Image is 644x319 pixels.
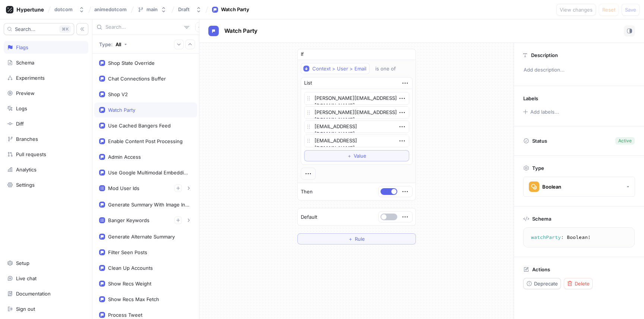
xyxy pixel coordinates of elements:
span: Watch Party [224,28,258,34]
div: main [146,6,158,13]
div: Draft [178,6,190,13]
span: animedotcom [94,7,127,12]
button: Draft [175,3,205,16]
a: Documentation [4,287,88,300]
button: ＋Rule [297,233,416,244]
p: Type: [99,41,113,47]
button: dotcom [51,3,88,16]
button: Deprecate [523,278,561,289]
div: Filter Seen Posts [108,249,147,255]
div: Add labels... [530,110,559,114]
button: Type: All [97,38,130,51]
button: Collapse all [185,40,195,49]
button: Reset [599,4,619,16]
div: Admin Access [108,154,141,160]
div: Logs [16,105,27,111]
div: Chat Connections Buffer [108,76,166,82]
p: Type [532,165,544,171]
span: ＋ [348,237,353,241]
div: Pull requests [16,151,46,157]
textarea: [PERSON_NAME][EMAIL_ADDRESS][DOMAIN_NAME] [304,92,409,105]
div: Flags [16,44,28,50]
div: Analytics [16,167,37,173]
div: Settings [16,182,35,188]
div: Generate Summary With Image Input [108,202,189,208]
div: Use Google Multimodal Embeddings [108,170,189,176]
button: Context > User > Email [301,63,370,74]
textarea: [EMAIL_ADDRESS][DOMAIN_NAME] [304,135,409,147]
div: Watch Party [221,6,249,13]
p: Description [531,52,558,58]
div: Sign out [16,306,35,312]
div: List [304,79,312,87]
textarea: [PERSON_NAME][EMAIL_ADDRESS][DOMAIN_NAME] [304,106,409,119]
button: View changes [556,4,596,16]
div: Live chat [16,275,37,281]
input: Search... [105,23,181,31]
div: Generate Alternate Summary [108,234,175,240]
div: Process Tweet [108,312,142,318]
div: Diff [16,121,24,127]
div: Schema [16,60,34,66]
textarea: [EMAIL_ADDRESS][DOMAIN_NAME] [304,120,409,133]
p: If [301,51,304,58]
div: Context > User > Email [312,66,366,72]
span: Save [625,7,636,12]
p: Actions [532,266,550,272]
button: ＋Value [304,150,409,161]
span: ＋ [347,154,352,158]
button: is one of [372,63,407,74]
button: Save [622,4,640,16]
div: Preview [16,90,35,96]
p: Labels [523,95,538,101]
span: Reset [602,7,615,12]
div: Enable Content Post Processing [108,138,183,144]
div: Shop V2 [108,91,128,97]
div: Setup [16,260,29,266]
span: Rule [355,237,365,241]
p: Default [301,214,317,221]
button: Add labels... [521,107,561,117]
button: Search...K [4,23,74,35]
div: Shop State Override [108,60,155,66]
div: is one of [375,66,396,72]
div: Boolean [542,184,561,190]
p: Schema [532,216,551,222]
button: Expand all [174,40,184,49]
div: Show Recs Weight [108,281,151,287]
span: Delete [575,281,590,286]
div: Branches [16,136,38,142]
div: Active [618,138,632,144]
div: Mod User Ids [108,185,139,191]
button: main [135,3,170,16]
span: Deprecate [534,281,558,286]
div: Documentation [16,291,51,297]
div: K [59,25,71,33]
button: Boolean [523,177,635,197]
div: Use Cached Bangers Feed [108,123,171,129]
p: Status [532,136,547,146]
div: Show Recs Max Fetch [108,296,159,302]
button: Delete [564,278,593,289]
textarea: watchParty: Boolean! [527,231,631,244]
div: Clean Up Accounts [108,265,153,271]
span: Value [354,154,366,158]
span: Search... [15,27,35,31]
div: Experiments [16,75,45,81]
span: View changes [560,7,593,12]
p: Add description... [520,64,638,76]
p: Then [301,188,313,196]
div: All [116,41,121,47]
div: Watch Party [108,107,135,113]
div: Banger Keywords [108,217,149,223]
div: dotcom [54,6,73,13]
